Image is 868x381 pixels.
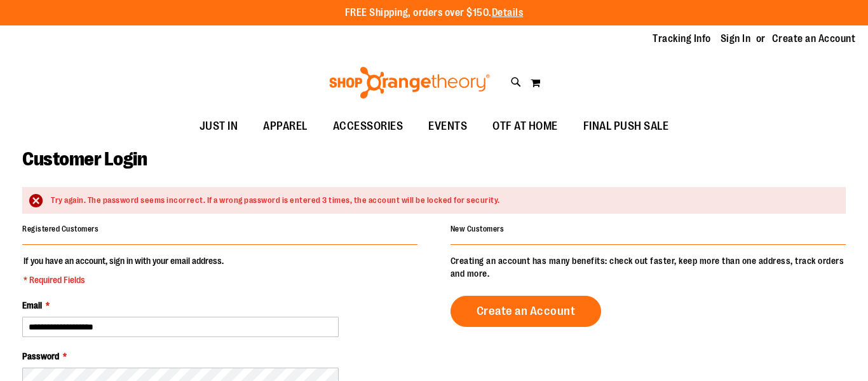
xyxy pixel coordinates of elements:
strong: New Customers [451,225,505,233]
p: FREE Shipping, orders over $150. [345,6,524,20]
span: JUST IN [200,112,238,141]
span: ACCESSORIES [333,112,403,141]
span: Password [22,351,59,361]
strong: Registered Customers [22,225,98,233]
a: FINAL PUSH SALE [571,112,682,141]
span: OTF AT HOME [492,112,558,141]
span: Customer Login [22,148,147,170]
div: Try again. The password seems incorrect. If a wrong password is entered 3 times, the account will... [51,195,833,207]
a: Tracking Info [653,32,711,46]
span: Create an Account [477,304,576,318]
span: * Required Fields [24,274,224,286]
a: Create an Account [451,296,602,327]
p: Creating an account has many benefits: check out faster, keep more than one address, track orders... [451,254,846,280]
legend: If you have an account, sign in with your email address. [22,254,225,286]
span: FINAL PUSH SALE [583,112,669,141]
a: Sign In [721,32,751,46]
span: EVENTS [428,112,467,141]
span: APPAREL [263,112,308,141]
span: Email [22,300,42,310]
a: APPAREL [250,112,320,141]
img: Shop Orangetheory [327,67,492,99]
a: JUST IN [187,112,251,141]
a: OTF AT HOME [480,112,571,141]
a: EVENTS [416,112,480,141]
a: ACCESSORIES [320,112,416,141]
a: Create an Account [772,32,856,46]
a: Details [492,7,524,18]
